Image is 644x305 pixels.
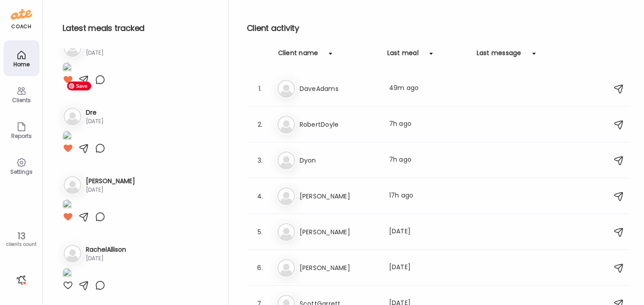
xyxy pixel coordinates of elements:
div: 2. [255,119,266,130]
span: Save [67,82,91,90]
h2: Latest meals tracked [63,21,214,35]
div: 17h ago [389,191,468,202]
h3: RobertDoyle [300,119,378,130]
img: bg-avatar-default.svg [277,116,295,133]
div: [DATE] [86,186,135,194]
img: bg-avatar-default.svg [277,151,295,169]
h3: Dre [86,108,104,117]
img: bg-avatar-default.svg [277,259,295,277]
img: images%2F0MvzZtcB9EdHryvcZZRnnTYbkT52%2FqZLvLuq4kMOqd1CublGv%2Fdgz2Z5n1c8fKY4dW7haw_1080 [63,62,72,74]
div: 49m ago [389,83,468,94]
div: 6. [255,262,266,273]
img: bg-avatar-default.svg [64,107,81,125]
div: 4. [255,191,266,202]
h3: [PERSON_NAME] [300,262,378,273]
h3: RachelAllison [86,245,126,254]
div: [DATE] [389,227,468,237]
div: [DATE] [86,254,126,262]
img: bg-avatar-default.svg [64,176,81,194]
h3: [PERSON_NAME] [86,176,135,186]
img: images%2FWOEhQNIJj3WcJveG7SYX8uFDJKA3%2Fhg8YnjrlPpQpW1ZnV25I%2FIbPF3xbYwK5D9LLoBBZE_1080 [63,131,72,143]
div: 7h ago [389,155,468,166]
img: bg-avatar-default.svg [64,245,81,262]
div: Clients [5,97,38,103]
h2: Client activity [247,21,630,35]
div: 5. [255,227,266,237]
div: 3. [255,155,266,166]
div: 7h ago [389,119,468,130]
img: ate [11,7,32,21]
h3: DaveAdams [300,83,378,94]
div: coach [11,23,31,30]
img: images%2FdYixFuAEXVYWMUuNtvTkBAIYTc92%2FPjB8CsBggR8FQDkRBcP0%2FYQCUsnPNcKCdbfrIh6HT_1080 [63,199,72,211]
div: Last message [477,48,521,63]
img: bg-avatar-default.svg [277,80,295,98]
div: [DATE] [86,117,104,125]
img: images%2FKsLIPkHzsNPUuteF2K2YQGh46mo2%2FE87mRK5TAfmyQ9Se1qAa%2FXJFj0s6WjyWFDbWYecc7_1080 [63,268,72,280]
div: Settings [5,169,38,175]
div: clients count [3,241,39,248]
h3: [PERSON_NAME] [300,191,378,202]
h3: [PERSON_NAME] [300,227,378,237]
div: [DATE] [389,262,468,273]
div: 1. [255,83,266,94]
div: 13 [3,231,39,241]
img: bg-avatar-default.svg [277,187,295,205]
div: Reports [5,133,38,139]
img: bg-avatar-default.svg [277,223,295,241]
div: [DATE] [86,49,123,57]
div: Home [5,61,38,67]
div: Client name [278,48,318,63]
h3: Dyon [300,155,378,166]
div: Last meal [387,48,419,63]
